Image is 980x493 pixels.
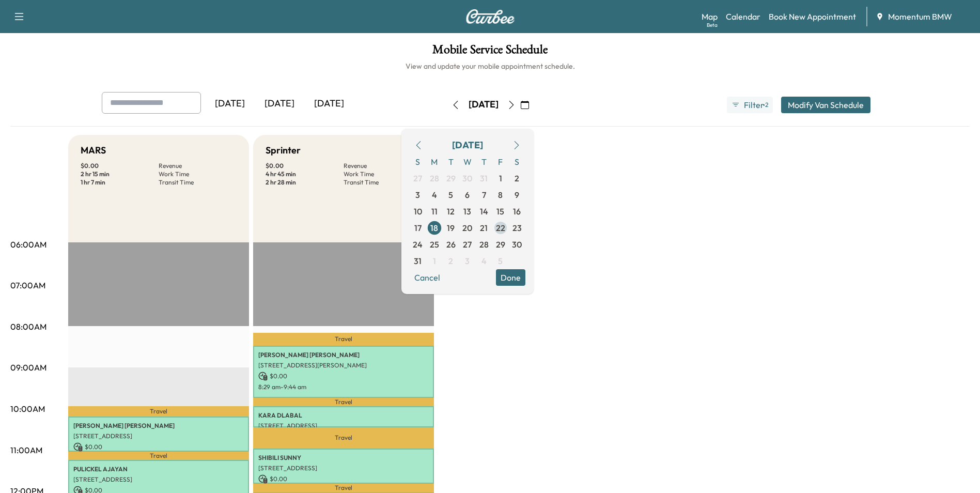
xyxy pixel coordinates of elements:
[258,361,429,369] p: [STREET_ADDRESS][PERSON_NAME]
[433,255,436,267] span: 1
[448,255,453,267] span: 2
[447,205,455,218] span: 12
[447,222,455,234] span: 19
[463,205,471,218] span: 13
[888,10,952,23] span: Momentum BMW
[266,162,344,170] p: $ 0.00
[258,454,429,462] p: SHIBILI SUNNY
[73,465,244,473] p: PULICKEL AJAYAN
[344,162,422,170] p: Revenue
[73,475,244,484] p: [STREET_ADDRESS]
[255,92,304,116] div: [DATE]
[513,205,521,218] span: 16
[462,172,472,184] span: 30
[512,222,522,234] span: 23
[81,178,159,187] p: 1 hr 7 min
[463,238,472,251] span: 27
[73,422,244,430] p: [PERSON_NAME] [PERSON_NAME]
[482,189,486,201] span: 7
[344,178,422,187] p: Transit Time
[481,255,487,267] span: 4
[763,102,765,107] span: ●
[431,205,438,218] span: 11
[469,98,499,111] div: [DATE]
[498,189,503,201] span: 8
[73,432,244,440] p: [STREET_ADDRESS]
[492,153,509,170] span: F
[702,10,718,23] a: MapBeta
[81,162,159,170] p: $ 0.00
[479,238,489,251] span: 28
[258,372,429,381] p: $ 0.00
[459,153,476,170] span: W
[413,238,423,251] span: 24
[499,172,502,184] span: 1
[253,398,434,406] p: Travel
[253,333,434,346] p: Travel
[73,442,244,452] p: $ 0.00
[509,153,525,170] span: S
[413,172,422,184] span: 27
[446,238,456,251] span: 26
[344,170,422,178] p: Work Time
[498,255,503,267] span: 5
[512,238,522,251] span: 30
[480,172,488,184] span: 31
[266,170,344,178] p: 4 hr 45 min
[253,484,434,492] p: Travel
[10,61,970,71] h6: View and update your mobile appointment schedule.
[258,411,429,420] p: KARA DLABAL
[446,172,456,184] span: 29
[744,99,763,111] span: Filter
[81,170,159,178] p: 2 hr 15 min
[205,92,255,116] div: [DATE]
[266,143,301,158] h5: Sprinter
[10,320,46,333] p: 08:00AM
[414,222,422,234] span: 17
[304,92,354,116] div: [DATE]
[707,21,718,29] div: Beta
[430,238,439,251] span: 25
[410,269,445,286] button: Cancel
[10,361,46,374] p: 09:00AM
[496,238,505,251] span: 29
[415,189,420,201] span: 3
[258,422,429,430] p: [STREET_ADDRESS]
[769,10,856,23] a: Book New Appointment
[765,101,768,109] span: 2
[465,255,470,267] span: 3
[726,10,760,23] a: Calendar
[426,153,443,170] span: M
[10,403,45,415] p: 10:00AM
[258,351,429,359] p: [PERSON_NAME] [PERSON_NAME]
[159,162,237,170] p: Revenue
[448,189,453,201] span: 5
[430,222,438,234] span: 18
[430,172,439,184] span: 28
[727,97,772,113] button: Filter●2
[476,153,492,170] span: T
[443,153,459,170] span: T
[258,474,429,484] p: $ 0.00
[10,444,42,456] p: 11:00AM
[266,178,344,187] p: 2 hr 28 min
[414,205,422,218] span: 10
[410,153,426,170] span: S
[496,205,504,218] span: 15
[480,205,488,218] span: 14
[81,143,106,158] h5: MARS
[10,43,970,61] h1: Mobile Service Schedule
[258,464,429,472] p: [STREET_ADDRESS]
[480,222,488,234] span: 21
[515,189,519,201] span: 9
[465,9,515,24] img: Curbee Logo
[159,170,237,178] p: Work Time
[68,406,249,417] p: Travel
[253,427,434,449] p: Travel
[68,452,249,460] p: Travel
[159,178,237,187] p: Transit Time
[465,189,470,201] span: 6
[258,383,429,391] p: 8:29 am - 9:44 am
[414,255,422,267] span: 31
[496,222,505,234] span: 22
